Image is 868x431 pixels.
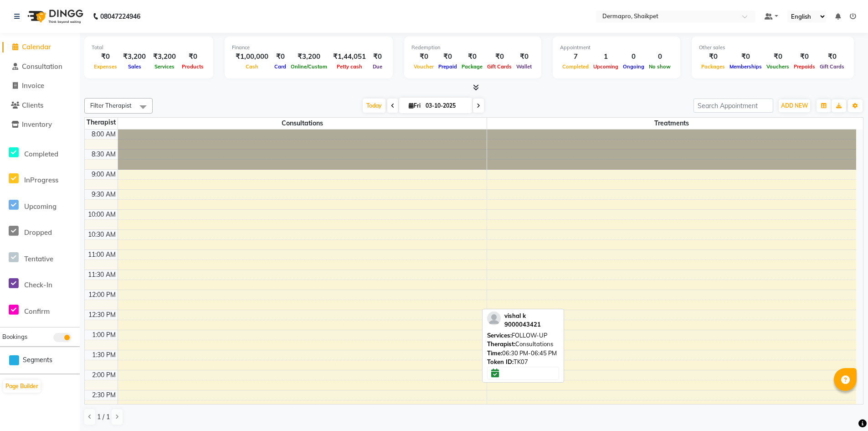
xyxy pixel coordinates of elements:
[2,333,27,340] span: Bookings
[621,52,647,62] div: 0
[90,150,118,159] div: 8:30 AM
[22,101,43,109] span: Clients
[363,99,385,113] span: Today
[119,52,149,62] div: ₹3,200
[180,63,206,70] span: Products
[2,62,77,72] a: Consultation
[514,52,534,62] div: ₹0
[288,52,329,62] div: ₹3,200
[487,358,559,367] div: TK07
[459,52,485,62] div: ₹0
[699,63,727,70] span: Packages
[90,170,118,179] div: 9:00 AM
[411,44,534,52] div: Redemption
[436,52,459,62] div: ₹0
[647,52,673,62] div: 0
[560,44,673,52] div: Appointment
[24,202,56,211] span: Upcoming
[90,370,118,380] div: 2:00 PM
[817,52,847,62] div: ₹0
[22,81,44,90] span: Invoice
[487,349,502,357] span: Time:
[86,210,118,219] div: 10:00 AM
[370,52,385,62] div: ₹0
[411,63,436,70] span: Voucher
[329,52,370,62] div: ₹1,44,051
[90,130,118,139] div: 8:00 AM
[459,63,485,70] span: Package
[232,52,272,62] div: ₹1,00,000
[24,176,58,184] span: InProgress
[23,4,86,29] img: logo
[24,280,52,289] span: Check-In
[699,44,847,52] div: Other sales
[817,63,847,70] span: Gift Cards
[149,52,180,62] div: ₹3,200
[90,390,118,400] div: 2:30 PM
[370,63,385,70] span: Due
[764,63,791,70] span: Vouchers
[86,250,118,260] div: 11:00 AM
[406,102,423,109] span: Fri
[2,119,77,130] a: Inventory
[90,190,118,199] div: 9:30 AM
[504,312,526,319] span: vishal k
[727,52,764,62] div: ₹0
[699,52,727,62] div: ₹0
[487,358,514,365] span: Token ID:
[2,42,77,52] a: Calendar
[436,63,459,70] span: Prepaid
[23,355,52,365] span: Segments
[24,307,50,316] span: Confirm
[512,332,547,339] span: FOLLOW-UP
[2,100,77,111] a: Clients
[485,63,514,70] span: Gift Cards
[92,52,119,62] div: ₹0
[97,412,110,422] span: 1 / 1
[90,102,132,109] span: Filter Therapist
[647,63,673,70] span: No show
[487,332,512,339] span: Services:
[87,310,118,320] div: 12:30 PM
[727,63,764,70] span: Memberships
[487,349,559,358] div: 06:30 PM-06:45 PM
[243,63,261,70] span: Cash
[791,63,817,70] span: Prepaids
[118,118,487,129] span: Consultations
[92,44,206,52] div: Total
[621,63,647,70] span: Ongoing
[232,44,385,52] div: Finance
[591,52,621,62] div: 1
[487,312,501,325] img: profile
[22,42,51,51] span: Calendar
[791,52,817,62] div: ₹0
[3,380,41,393] button: Page Builder
[693,99,773,113] input: Search Appointment
[24,150,58,158] span: Completed
[22,120,52,129] span: Inventory
[24,254,53,263] span: Tentative
[779,99,810,112] button: ADD NEW
[781,102,808,109] span: ADD NEW
[272,63,288,70] span: Card
[485,52,514,62] div: ₹0
[560,52,591,62] div: 7
[591,63,621,70] span: Upcoming
[487,340,515,348] span: Therapist:
[830,395,859,422] iframe: chat widget
[100,4,140,29] b: 08047224946
[487,118,856,129] span: Treatments
[2,81,77,91] a: Invoice
[560,63,591,70] span: Completed
[514,63,534,70] span: Wallet
[22,62,62,71] span: Consultation
[86,270,118,280] div: 11:30 AM
[24,228,52,237] span: Dropped
[86,230,118,239] div: 10:30 AM
[180,52,206,62] div: ₹0
[423,99,468,113] input: 2025-10-03
[288,63,329,70] span: Online/Custom
[92,63,119,70] span: Expenses
[411,52,436,62] div: ₹0
[334,63,365,70] span: Petty cash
